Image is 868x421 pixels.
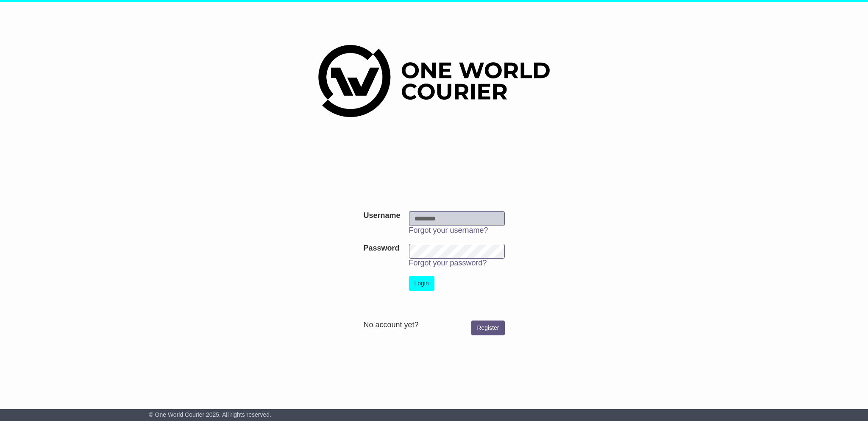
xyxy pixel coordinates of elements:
img: One World [318,45,550,117]
a: Register [471,321,504,335]
button: Login [409,276,434,291]
a: Forgot your password? [409,259,487,267]
a: Forgot your username? [409,226,488,234]
label: Password [363,244,399,253]
label: Username [363,211,400,220]
div: No account yet? [363,321,504,330]
span: © One World Courier 2025. All rights reserved. [149,411,271,418]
